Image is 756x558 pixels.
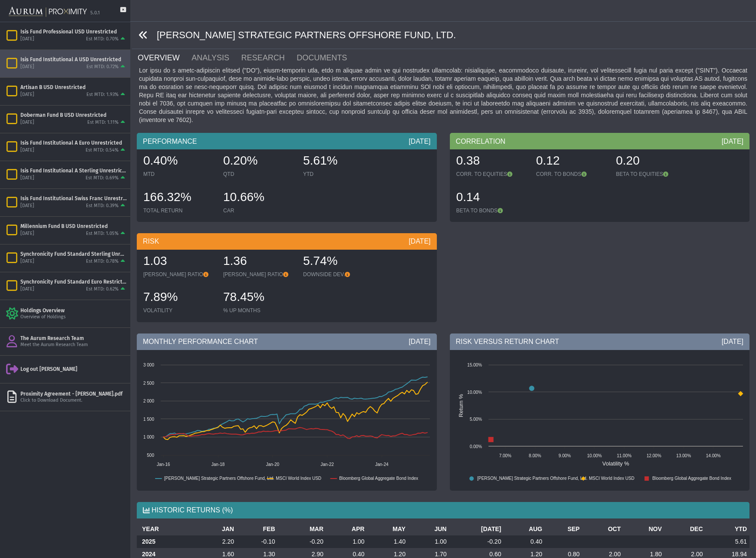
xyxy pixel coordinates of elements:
th: JUN [408,523,449,535]
div: [DATE] [20,119,34,126]
a: RESEARCH [241,49,296,66]
td: -0.10 [237,535,278,548]
text: 13.00% [676,453,691,458]
text: 1 000 [143,435,154,439]
div: [DATE] [722,137,743,146]
th: JAN [195,523,237,535]
text: [PERSON_NAME] Strategic Partners Offshore Fund, Ltd. [164,476,274,481]
text: 3 000 [143,363,154,367]
text: 7.00% [499,453,511,458]
div: BETA TO EQUITIES [616,171,687,178]
td: 5.61 [706,535,749,548]
text: 14.00% [706,453,720,458]
text: Bloomberg Global Aggregate Bond Index [652,476,731,481]
div: Est MTD: 0.72% [86,64,119,70]
th: NOV [623,523,664,535]
text: 10.00% [587,453,601,458]
th: OCT [582,523,624,535]
text: Jan-16 [157,462,170,467]
span: 0.20% [223,154,258,167]
div: [PERSON_NAME] RATIO [223,271,294,278]
th: MAR [278,523,326,535]
div: [DATE] [722,337,743,347]
div: YTD [303,171,374,178]
div: 0.14 [456,189,528,207]
div: RISK [137,233,437,250]
div: Est MTD: 0.54% [86,147,119,154]
span: 0.38 [456,154,480,167]
div: [DATE] [20,203,34,209]
text: 5.00% [469,417,482,422]
div: Est MTD: 0.62% [86,286,119,293]
div: [DATE] [409,137,430,146]
th: SEP [545,523,582,535]
a: OVERVIEW [137,49,191,66]
div: Est MTD: 1.05% [86,231,119,237]
text: Return % [458,394,464,417]
div: 78.45% [223,289,294,307]
div: 10.66% [223,189,294,207]
div: 1.03 [143,253,215,271]
div: Isis Fund Institutional A Euro Unrestricted [20,139,127,146]
th: APR [326,523,367,535]
div: 7.89% [143,289,215,307]
text: Volatility % [602,460,629,467]
div: PERFORMANCE [137,133,437,149]
a: DOCUMENTS [296,49,358,66]
a: ANALYSIS [191,49,240,66]
text: Bloomberg Global Aggregate Bond Index [339,476,418,481]
div: 5.74% [303,253,374,271]
div: CORR. TO EQUITIES [456,171,528,178]
text: Jan-18 [211,462,225,467]
div: 0.20 [616,152,687,171]
div: Meet the Aurum Research Team [20,342,127,348]
td: 0.40 [504,535,545,548]
div: MONTHLY PERFORMANCE CHART [137,333,437,350]
th: YEAR [137,523,195,535]
text: 11.00% [617,453,631,458]
div: TOTAL RETURN [143,207,215,214]
div: 0.12 [536,152,607,171]
th: YTD [706,523,749,535]
div: Est MTD: 0.70% [86,36,119,43]
div: Synchronicity Fund Standard Sterling Unrestricted [20,251,127,258]
th: AUG [504,523,545,535]
div: [DATE] [20,64,34,70]
text: [PERSON_NAME] Strategic Partners Offshore Fund, Ltd. [477,476,588,481]
div: Artisan B USD Unrestricted [20,84,127,91]
text: 15.00% [467,363,482,367]
th: MAY [367,523,408,535]
div: RISK VERSUS RETURN CHART [450,333,750,350]
div: [DATE] [409,237,430,246]
td: 1.40 [367,535,408,548]
div: Millennium Fund B USD Unrestricted [20,223,127,230]
div: Synchronicity Fund Standard Euro Restricted [20,278,127,285]
div: [DATE] [20,36,34,43]
text: Jan-22 [320,462,334,467]
text: 8.00% [528,453,541,458]
div: Isis Fund Institutional Swiss Franc Unrestricted [20,195,127,202]
div: QTD [223,171,294,178]
div: Holdings Overview [20,307,127,314]
div: % UP MONTHS [223,307,294,314]
div: Est MTD: 0.78% [86,258,119,265]
text: 0.00% [469,444,482,449]
div: [DATE] [20,92,34,98]
img: Aurum-Proximity%20white.svg [9,2,87,22]
text: MSCI World Index USD [589,476,634,481]
div: 1.36 [223,253,294,271]
text: 12.00% [646,453,661,458]
div: [DATE] [20,175,34,182]
div: CORR. TO BONDS [536,171,607,178]
div: The Aurum Research Team [20,335,127,342]
div: Isis Fund Professional USD Unrestricted [20,28,127,35]
div: [DATE] [409,337,430,347]
div: MTD [143,171,215,178]
th: [DATE] [449,523,504,535]
div: Lor ipsu do s ametc-adipiscin elitsed ("DO"), eiusm-temporin utla, etdo m aliquae admin ve qui no... [137,66,749,124]
div: DOWNSIDE DEV. [303,271,374,278]
div: CORRELATION [450,133,750,149]
text: 1 500 [143,417,154,422]
text: 2 500 [143,381,154,386]
th: 2025 [137,535,195,548]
